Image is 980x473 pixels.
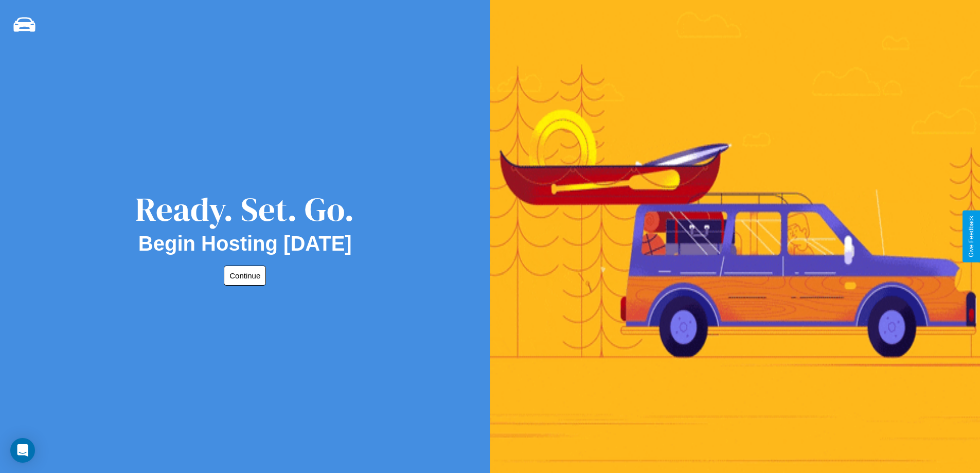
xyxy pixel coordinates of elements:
div: Ready. Set. Go. [135,186,354,232]
div: Give Feedback [968,216,975,257]
button: Continue [224,266,266,286]
h2: Begin Hosting [DATE] [138,232,352,255]
div: Open Intercom Messenger [10,438,35,463]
